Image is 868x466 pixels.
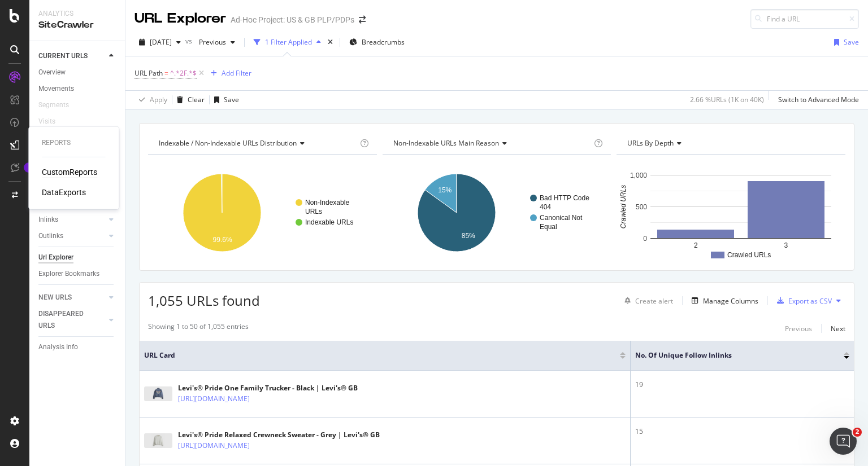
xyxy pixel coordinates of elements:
[690,95,764,104] div: 2.66 % URLs ( 1K on 40K )
[393,138,499,148] span: Non-Indexable URLs Main Reason
[38,116,55,128] div: Visits
[38,341,78,353] div: Analysis Info
[178,383,358,393] div: Levi's® Pride One Family Trucker - Black | Levi's® GB
[188,95,205,104] div: Clear
[540,214,583,222] text: Canonical Not
[38,230,106,242] a: Outlinks
[540,203,551,211] text: 404
[178,440,250,451] a: [URL][DOMAIN_NAME]
[831,322,845,335] button: Next
[38,99,69,111] div: Segments
[362,37,405,47] span: Breadcrumbs
[853,428,862,437] span: 2
[438,186,452,194] text: 15%
[785,322,812,335] button: Previous
[305,208,322,216] text: URLs
[831,324,845,333] div: Next
[265,37,312,47] div: 1 Filter Applied
[620,185,628,228] text: Crawled URLs
[38,9,116,19] div: Analytics
[38,116,67,128] a: Visits
[38,50,106,62] a: CURRENT URLS
[38,308,96,332] div: DISAPPEARED URLS
[625,134,835,152] h4: URLs by Depth
[159,138,297,148] span: Indexable / Non-Indexable URLs distribution
[38,252,117,263] a: Url Explorer
[38,50,88,62] div: CURRENT URLS
[38,268,117,280] a: Explorer Bookmarks
[627,138,674,148] span: URLs by Depth
[636,203,647,211] text: 500
[148,164,374,262] svg: A chart.
[194,33,240,51] button: Previous
[150,95,167,104] div: Apply
[383,164,609,262] svg: A chart.
[134,33,185,51] button: [DATE]
[38,292,72,304] div: NEW URLS
[157,134,358,152] h4: Indexable / Non-Indexable URLs Distribution
[844,37,859,47] div: Save
[325,37,335,48] div: times
[178,393,250,405] a: [URL][DOMAIN_NAME]
[635,296,673,306] div: Create alert
[38,67,117,78] a: Overview
[687,294,758,307] button: Manage Columns
[644,235,648,243] text: 0
[222,68,251,78] div: Add Filter
[144,386,172,401] img: main image
[42,166,97,178] a: CustomReports
[231,14,354,25] div: Ad-Hoc Project: US & GB PLP/PDPs
[38,292,106,304] a: NEW URLS
[774,91,859,109] button: Switch to Advanced Mode
[38,67,66,78] div: Overview
[38,19,116,32] div: SiteCrawler
[210,91,239,109] button: Save
[24,162,34,173] div: Tooltip anchor
[830,33,859,51] button: Save
[38,83,117,95] a: Movements
[164,68,168,78] span: =
[134,68,163,78] span: URL Path
[617,164,843,262] svg: A chart.
[788,296,832,306] div: Export as CSV
[38,83,74,95] div: Movements
[305,199,349,206] text: Non-Indexable
[778,95,859,104] div: Switch to Advanced Mode
[144,350,617,361] span: URL Card
[134,91,167,109] button: Apply
[38,268,99,280] div: Explorer Bookmarks
[359,16,366,24] div: arrow-right-arrow-left
[635,350,827,361] span: No. of Unique Follow Inlinks
[635,380,849,390] div: 19
[345,33,409,51] button: Breadcrumbs
[178,430,380,440] div: Levi's® Pride Relaxed Crewneck Sweater - Grey | Levi's® GB
[703,296,758,306] div: Manage Columns
[150,37,172,47] span: 2025 Oct. 1st
[42,138,105,148] div: Reports
[42,187,86,198] a: DataExports
[635,427,849,437] div: 15
[249,33,325,51] button: 1 Filter Applied
[38,214,58,226] div: Inlinks
[213,236,232,244] text: 99.6%
[38,341,117,353] a: Analysis Info
[148,291,260,310] span: 1,055 URLs found
[134,9,226,28] div: URL Explorer
[305,218,353,226] text: Indexable URLs
[620,292,673,310] button: Create alert
[785,324,812,333] div: Previous
[224,95,239,104] div: Save
[630,172,647,179] text: 1,000
[391,134,592,152] h4: Non-Indexable URLs Main Reason
[540,223,557,231] text: Equal
[38,308,106,332] a: DISAPPEARED URLS
[185,36,194,46] span: vs
[38,214,106,226] a: Inlinks
[772,292,832,310] button: Export as CSV
[194,37,226,47] span: Previous
[727,251,771,259] text: Crawled URLs
[144,433,172,448] img: main image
